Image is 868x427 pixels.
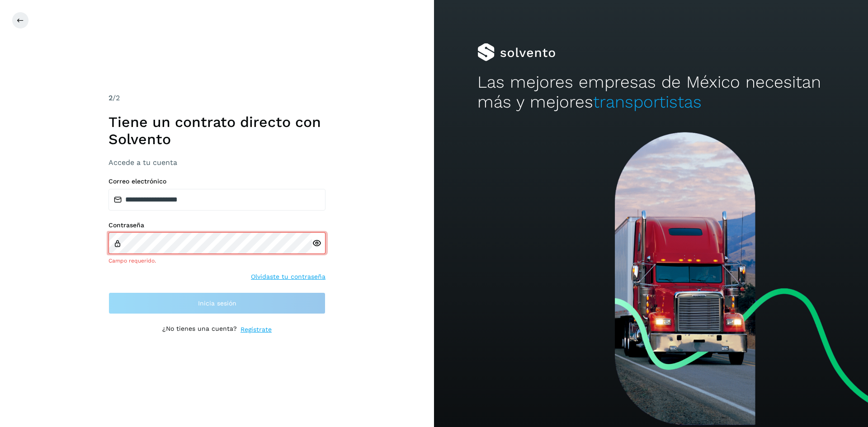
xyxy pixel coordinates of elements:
div: Campo requerido. [108,257,325,265]
h1: Tiene un contrato directo con Solvento [108,113,325,148]
div: /2 [108,93,325,103]
button: Inicia sesión [108,292,325,314]
span: transportistas [593,92,702,112]
label: Contraseña [108,221,325,229]
h3: Accede a tu cuenta [108,158,325,167]
p: ¿No tienes una cuenta? [162,325,237,334]
a: Olvidaste tu contraseña [251,272,325,282]
a: Regístrate [241,325,272,334]
label: Correo electrónico [108,178,325,185]
span: 2 [108,94,113,102]
h2: Las mejores empresas de México necesitan más y mejores [477,72,825,113]
span: Inicia sesión [198,300,236,306]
